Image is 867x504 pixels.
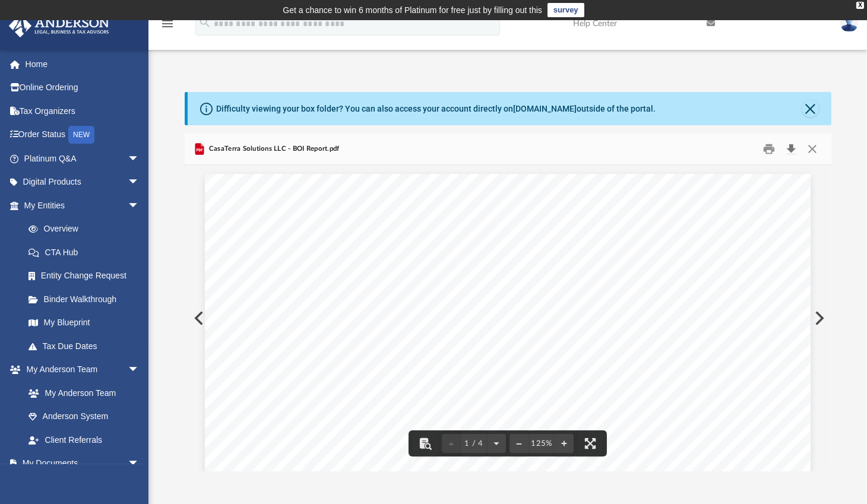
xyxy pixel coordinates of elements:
a: My Blueprint [17,311,151,335]
button: Zoom out [510,430,529,457]
a: My Entitiesarrow_drop_down [8,194,157,217]
a: Binder Walkthrough [17,287,157,311]
div: Current zoom level [529,440,555,448]
a: Home [8,52,157,76]
span: arrow_drop_down [128,452,151,476]
div: close [856,2,864,9]
button: Enter fullscreen [577,430,603,457]
a: Order StatusNEW [8,123,157,147]
a: My Documentsarrow_drop_down [8,452,151,476]
i: menu [160,17,175,31]
button: Next page [487,430,506,457]
a: My Anderson Teamarrow_drop_down [8,358,151,382]
button: Close [802,100,819,117]
div: Document Viewer [185,165,831,471]
div: Difficulty viewing your box folder? You can also access your account directly on outside of the p... [217,103,656,115]
span: 1 / 4 [461,440,487,448]
a: Anderson System [17,405,151,429]
button: Next File [805,302,831,335]
a: Overview [17,217,157,241]
a: Platinum Q&Aarrow_drop_down [8,147,157,170]
button: 1 / 4 [461,430,487,457]
a: Tax Due Dates [17,334,157,358]
img: Anderson Advisors Platinum Portal [5,14,113,37]
div: Get a chance to win 6 months of Platinum for free just by filling out this [283,3,542,17]
button: Print [757,140,781,159]
a: menu [160,23,175,31]
span: arrow_drop_down [128,358,151,382]
button: Toggle findbar [412,430,438,457]
button: Close [802,140,823,159]
button: Zoom in [555,430,574,457]
a: Entity Change Request [17,264,157,288]
div: Preview [185,134,831,471]
a: Tax Organizers [8,99,157,123]
a: My Anderson Team [17,381,145,405]
a: Digital Productsarrow_drop_down [8,170,157,194]
a: CTA Hub [17,240,157,264]
button: Previous File [185,302,211,335]
button: Download [781,140,802,159]
span: CasaTerra Solutions LLC - BOI Report.pdf [207,144,340,154]
img: User Pic [840,15,858,32]
div: File preview [185,165,831,471]
a: Client Referrals [17,428,151,452]
div: NEW [68,126,94,144]
i: search [198,16,211,29]
span: arrow_drop_down [128,170,151,195]
span: arrow_drop_down [128,194,151,218]
a: survey [548,3,584,17]
a: Online Ordering [8,76,157,100]
a: [DOMAIN_NAME] [514,104,577,113]
span: arrow_drop_down [128,147,151,171]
